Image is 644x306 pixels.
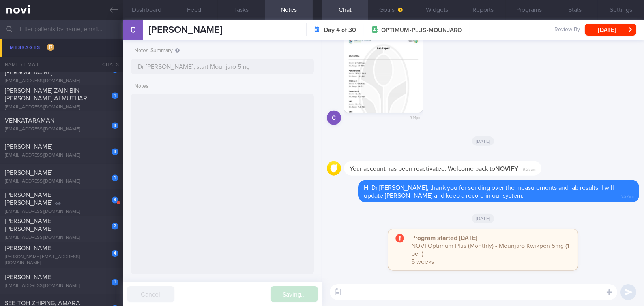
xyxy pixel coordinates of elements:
[112,92,118,99] div: 1
[523,165,536,172] span: 9:25am
[149,25,222,35] span: [PERSON_NAME]
[5,209,118,215] div: [EMAIL_ADDRESS][DOMAIN_NAME]
[472,136,494,146] span: [DATE]
[5,117,54,124] span: VENKATARAMAN
[5,61,52,76] span: [PERSON_NAME] [PERSON_NAME]
[381,26,462,34] span: OPTIMUM-PLUS-MOUNJARO
[5,144,52,150] span: [PERSON_NAME]
[5,87,87,102] span: [PERSON_NAME] ZAIN BIN [PERSON_NAME] ALMUTHAR
[112,174,118,181] div: 1
[5,78,118,84] div: [EMAIL_ADDRESS][DOMAIN_NAME]
[411,243,569,257] span: NOVI Optimum Plus (Monthly) - Mounjaro Kwikpen 5mg (1 pen)
[411,235,477,241] strong: Program started [DATE]
[5,254,118,266] div: [PERSON_NAME][EMAIL_ADDRESS][DOMAIN_NAME]
[324,26,356,34] strong: Day 4 of 30
[112,223,118,229] div: 2
[112,66,118,73] div: 2
[5,245,52,251] span: [PERSON_NAME]
[350,166,520,172] span: Your account has been reactivated. Welcome back to !
[5,283,118,289] div: [EMAIL_ADDRESS][DOMAIN_NAME]
[621,192,634,199] span: 9:27am
[5,235,118,241] div: [EMAIL_ADDRESS][DOMAIN_NAME]
[5,170,52,176] span: [PERSON_NAME]
[112,279,118,285] div: 1
[5,127,118,132] div: [EMAIL_ADDRESS][DOMAIN_NAME]
[411,259,434,265] span: 5 weeks
[410,113,421,121] span: 6:14pm
[585,24,636,36] button: [DATE]
[5,104,118,110] div: [EMAIL_ADDRESS][DOMAIN_NAME]
[472,214,494,223] span: [DATE]
[5,153,118,159] div: [EMAIL_ADDRESS][DOMAIN_NAME]
[112,250,118,257] div: 4
[495,166,518,172] strong: NOVIFY
[5,179,118,185] div: [EMAIL_ADDRESS][DOMAIN_NAME]
[5,192,52,206] span: [PERSON_NAME] [PERSON_NAME]
[344,34,423,113] img: Photo by christine c
[554,26,580,34] span: Review By
[112,148,118,155] div: 3
[364,185,614,199] span: Hi Dr [PERSON_NAME], thank you for sending over the measurements and lab results! I will update [...
[112,122,118,129] div: 3
[5,274,52,280] span: [PERSON_NAME]
[5,218,52,232] span: [PERSON_NAME] [PERSON_NAME]
[112,196,118,203] div: 3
